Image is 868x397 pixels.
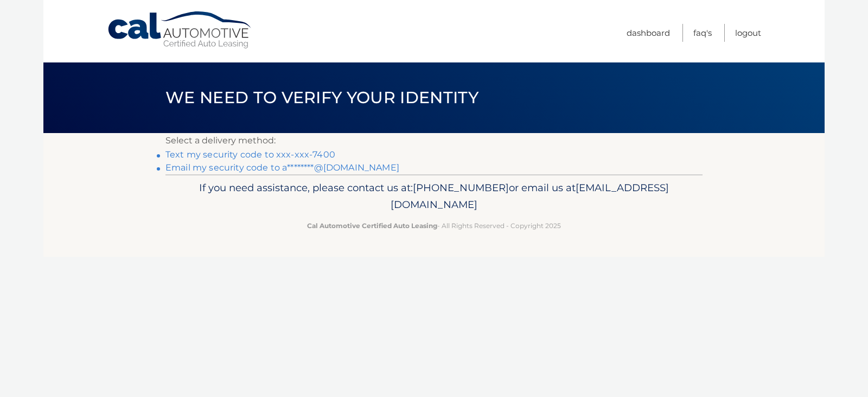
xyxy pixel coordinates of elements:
[307,222,437,230] strong: Cal Automotive Certified Auto Leasing
[107,11,253,49] a: Cal Automotive
[735,24,761,42] a: Logout
[165,133,703,148] p: Select a delivery method:
[173,220,695,231] p: - All Rights Reserved - Copyright 2025
[173,179,695,214] p: If you need assistance, please contact us at: or email us at
[165,162,399,173] a: Email my security code to a********@[DOMAIN_NAME]
[693,24,712,42] a: FAQ's
[627,24,670,42] a: Dashboard
[413,181,509,194] span: [PHONE_NUMBER]
[165,87,478,108] span: We need to verify your identity
[165,149,335,160] a: Text my security code to xxx-xxx-7400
